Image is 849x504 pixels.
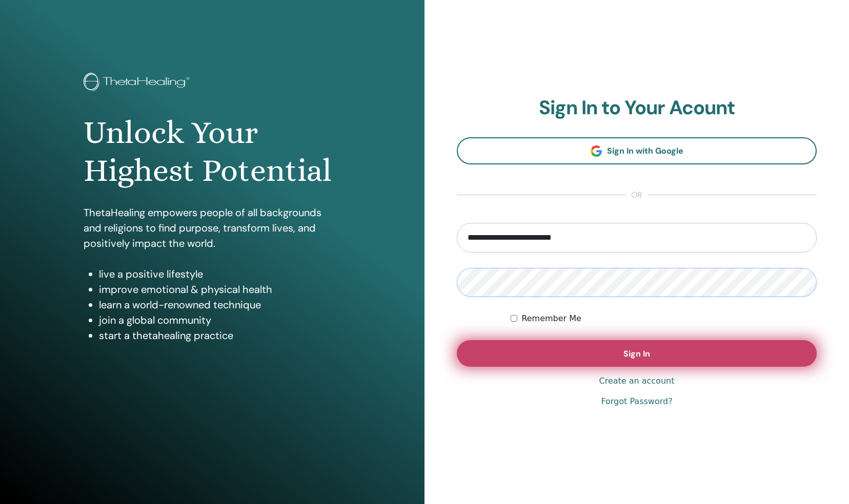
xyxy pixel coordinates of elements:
li: start a thetahealing practice [99,328,341,343]
span: or [626,189,648,201]
div: Keep me authenticated indefinitely or until I manually logout [511,312,817,325]
label: Remember Me [521,312,581,325]
li: join a global community [99,312,341,328]
a: Forgot Password? [601,395,672,408]
h2: Sign In to Your Acount [457,96,817,120]
a: Sign In with Google [457,137,817,164]
span: Sign In with Google [607,145,683,156]
h1: Unlock Your Highest Potential [84,114,341,190]
li: learn a world-renowned technique [99,297,341,312]
span: Sign In [623,348,650,359]
li: improve emotional & physical health [99,282,341,297]
p: ThetaHealing empowers people of all backgrounds and religions to find purpose, transform lives, a... [84,205,341,251]
button: Sign In [457,340,817,367]
a: Create an account [599,375,674,387]
li: live a positive lifestyle [99,266,341,282]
